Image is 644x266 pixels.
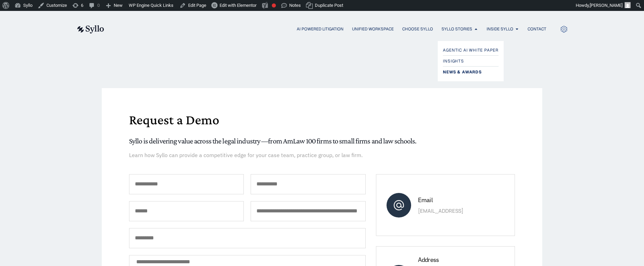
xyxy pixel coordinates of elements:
a: Insights [443,57,499,65]
p: Learn how Syllo can provide a competitive edge for your case team, practice group, or law firm. [129,151,515,159]
a: AI Powered Litigation [297,26,344,32]
span: [PERSON_NAME] [590,3,622,8]
a: Choose Syllo [402,26,433,32]
span: News & Awards [443,68,481,76]
a: Contact [528,26,546,32]
div: Menu Toggle [118,26,546,32]
span: Email [418,196,433,204]
span: Edit with Elementor [220,3,256,8]
a: Agentic AI White Paper [443,46,499,54]
span: Address [418,256,439,264]
a: Unified Workspace [352,26,394,32]
a: Inside Syllo [487,26,513,32]
span: Insights [443,57,464,65]
a: Syllo Stories [442,26,472,32]
p: [EMAIL_ADDRESS] [418,207,493,215]
h1: Request a Demo [129,113,515,127]
nav: Menu [118,26,546,32]
img: syllo [76,25,104,33]
div: Focus keyphrase not set [272,3,276,8]
h5: Syllo is delivering value across the legal industry —from AmLaw 100 firms to small firms and law ... [129,137,515,145]
a: News & Awards [443,68,499,76]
